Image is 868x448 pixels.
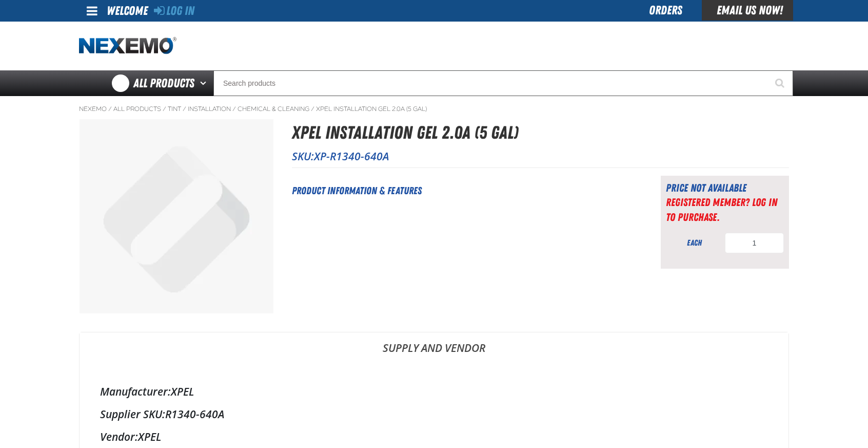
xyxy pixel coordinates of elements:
[154,4,194,18] a: Log In
[100,430,768,444] div: XPEL
[79,37,176,55] img: Nexemo logo
[168,105,181,113] a: Tint
[767,70,793,96] button: Start Searching
[196,70,213,96] button: Open All Products pages
[79,37,176,55] a: Home
[666,196,777,223] a: Registered Member? Log In to purchase.
[113,105,161,113] a: All Products
[100,407,768,421] div: R1340-640A
[666,181,784,195] div: Price not available
[292,119,789,146] h1: XPEL Installation Gel 2.0A (5 gal)
[80,332,788,363] a: Supply and Vendor
[79,105,789,113] nav: Breadcrumbs
[100,384,171,399] label: Manufacturer:
[292,183,635,198] h2: Product Information & Features
[725,233,784,253] input: Product Quantity
[108,105,112,113] span: /
[163,105,166,113] span: /
[133,74,194,92] span: All Products
[666,237,722,249] div: each
[80,119,273,313] img: XPEL Installation Gel 2.0A (5 gal)
[100,430,138,444] label: Vendor:
[188,105,231,113] a: Installation
[314,149,389,163] span: XP-R1340-640A
[183,105,186,113] span: /
[316,105,427,113] a: XPEL Installation Gel 2.0A (5 gal)
[79,105,107,113] a: Nexemo
[292,149,789,163] p: SKU:
[100,407,165,421] label: Supplier SKU:
[213,70,793,96] input: Search
[100,384,768,399] div: XPEL
[311,105,314,113] span: /
[238,105,309,113] a: Chemical & Cleaning
[232,105,236,113] span: /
